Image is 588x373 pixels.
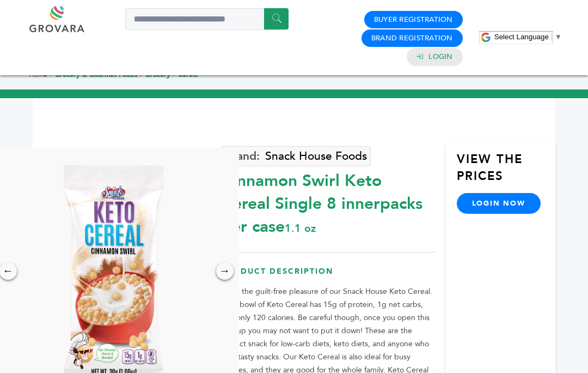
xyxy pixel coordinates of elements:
[494,33,549,41] span: Select Language
[122,81,183,92] a: View AllBrands
[154,81,182,92] strong: Brands
[285,221,316,236] span: 1.1 oz
[221,164,435,238] div: Cinnamon Swirl Keto Cereal Single 8 innerpacks per case
[494,33,562,41] a: Select Language​
[221,266,435,285] h3: Product Description
[457,193,541,214] a: login now
[29,81,98,92] a: View AllProducts
[457,151,555,193] h3: View the Prices
[428,52,452,62] a: Login
[374,15,453,25] a: Buyer Registration
[62,81,97,92] strong: Products
[125,8,289,30] input: Search a product or brand...
[221,146,371,166] a: Snack House Foods
[555,33,562,41] span: ▼
[216,262,234,280] div: →
[371,33,453,43] a: Brand Registration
